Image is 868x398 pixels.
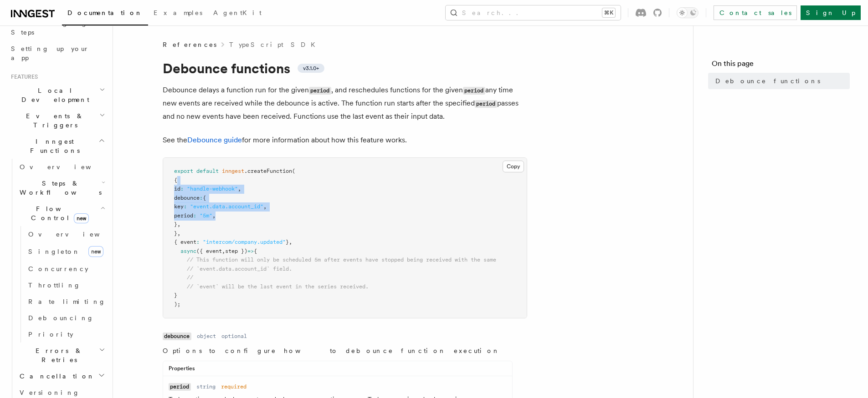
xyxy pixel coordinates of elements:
[25,310,107,326] a: Debouncing
[187,257,496,263] span: // This function will only be scheduled 5m after events have stopped being received with the same
[11,45,89,61] span: Setting up your app
[7,133,107,159] button: Inngest Functions
[475,100,497,108] code: period
[292,168,295,174] span: (
[203,195,206,201] span: {
[16,201,107,226] button: Flow Controlnew
[88,246,103,257] span: new
[196,239,200,245] span: :
[177,230,180,237] span: ,
[7,40,107,66] a: Setting up your app
[7,137,98,155] span: Inngest Functions
[7,108,107,133] button: Events & Triggers
[225,248,247,254] span: step })
[174,221,177,227] span: }
[20,389,80,396] span: Versioning
[16,175,107,201] button: Steps & Workflows
[163,84,527,123] p: Debounce delays a function run for the given , and reschedules functions for the given any time n...
[7,86,99,104] span: Local Development
[7,111,99,130] span: Events & Triggers
[25,277,107,293] a: Throttling
[7,15,107,40] a: Leveraging Steps
[187,266,292,272] span: // `event.data.account_id` field.
[229,40,321,49] a: TypeScript SDK
[20,163,113,171] span: Overview
[196,383,216,390] dd: string
[238,186,241,192] span: ,
[28,265,88,272] span: Concurrency
[163,333,191,340] code: debounce
[221,383,247,390] dd: required
[16,204,100,222] span: Flow Control
[184,203,187,210] span: :
[212,212,216,219] span: ,
[677,7,699,18] button: Toggle dark mode
[25,261,107,277] a: Concurrency
[180,186,184,192] span: :
[28,282,81,289] span: Throttling
[174,203,184,210] span: key
[712,73,850,89] a: Debounce functions
[28,331,73,338] span: Priority
[25,226,107,242] a: Overview
[208,3,267,25] a: AgentKit
[74,213,89,223] span: new
[221,333,247,340] dd: optional
[28,248,80,255] span: Singleton
[67,9,143,16] span: Documentation
[25,293,107,310] a: Rate limiting
[263,203,267,210] span: ,
[712,58,850,73] h4: On this page
[163,346,513,355] p: Options to configure how to debounce function execution
[28,231,122,238] span: Overview
[174,230,177,237] span: }
[25,326,107,343] a: Priority
[154,9,202,16] span: Examples
[174,177,177,183] span: {
[163,134,527,146] p: See the for more information about how this feature works.
[200,195,203,201] span: :
[180,248,196,254] span: async
[203,239,286,245] span: "intercom/company.updated"
[174,239,196,245] span: { event
[169,383,191,391] code: period
[200,212,212,219] span: "5m"
[16,226,107,343] div: Flow Controlnew
[286,239,289,245] span: }
[213,9,262,16] span: AgentKit
[196,248,222,254] span: ({ event
[62,3,148,25] a: Documentation
[174,301,180,307] span: );
[16,343,107,368] button: Errors & Retries
[187,136,242,144] a: Debounce guide
[602,8,615,17] kbd: ⌘K
[163,40,216,49] span: References
[190,203,263,210] span: "event.data.account_id"
[222,168,244,174] span: inngest
[16,346,99,364] span: Errors & Retries
[16,368,107,384] button: Cancellation
[714,5,797,20] a: Contact sales
[503,161,524,172] button: Copy
[193,212,196,219] span: :
[28,298,106,305] span: Rate limiting
[174,168,193,174] span: export
[244,168,292,174] span: .createFunction
[28,314,94,322] span: Debouncing
[16,372,95,381] span: Cancellation
[7,82,107,108] button: Local Development
[446,5,621,20] button: Search...⌘K
[163,365,512,376] div: Properties
[254,248,257,254] span: {
[309,87,331,95] code: period
[16,179,102,197] span: Steps & Workflows
[174,186,180,192] span: id
[163,60,527,76] h1: Debounce functions
[197,333,216,340] dd: object
[247,248,254,254] span: =>
[289,239,292,245] span: ,
[7,73,38,81] span: Features
[174,292,177,298] span: }
[715,76,820,86] span: Debounce functions
[187,186,238,192] span: "handle-webhook"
